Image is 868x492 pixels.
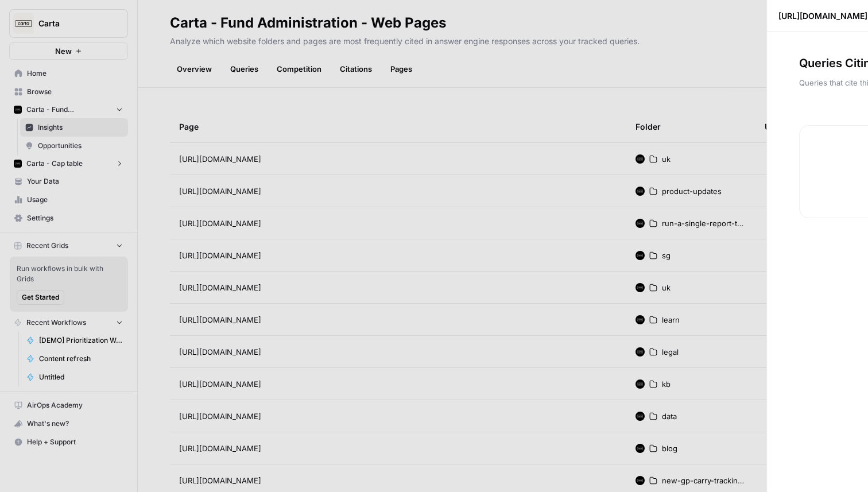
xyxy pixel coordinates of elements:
[17,290,64,305] button: Get Started
[179,314,261,326] span: [URL][DOMAIN_NAME]
[9,172,128,191] a: Your Data
[14,106,22,114] img: c35yeiwf0qjehltklbh57st2xhbo
[9,64,128,83] a: Home
[39,335,123,346] span: [DEMO] Prioritization Workflow for creation
[635,379,645,389] img: c35yeiwf0qjehltklbh57st2xhbo
[635,111,661,142] div: Folder
[662,250,671,261] span: sg
[27,400,123,410] span: AirOps Academy
[9,314,128,331] button: Recent Workflows
[14,160,22,168] img: c35yeiwf0qjehltklbh57st2xhbo
[9,9,128,38] button: Workspace: Carta
[170,14,446,32] div: Carta - Fund Administration - Web Pages
[10,415,127,432] div: What's new?
[179,378,261,390] span: [URL][DOMAIN_NAME]
[21,331,128,350] a: [DEMO] Prioritization Workflow for creation
[38,141,123,151] span: Opportunities
[635,412,645,421] img: c35yeiwf0qjehltklbh57st2xhbo
[635,283,645,292] img: c35yeiwf0qjehltklbh57st2xhbo
[662,218,746,229] span: run-a-single-report-to-aggregate-security-level-details-by-stakeholder-4CqDCw
[635,444,645,453] img: c35yeiwf0qjehltklbh57st2xhbo
[39,372,123,382] span: Untitled
[635,476,645,485] img: c35yeiwf0qjehltklbh57st2xhbo
[662,475,746,486] span: new-gp-carry-tracking-4i7dTi
[9,191,128,209] a: Usage
[26,158,83,169] span: Carta - Cap table
[223,60,265,78] a: Queries
[9,83,128,101] a: Browse
[27,68,123,79] span: Home
[179,282,261,293] span: [URL][DOMAIN_NAME]
[635,154,645,164] img: c35yeiwf0qjehltklbh57st2xhbo
[17,264,121,284] span: Run workflows in bulk with Grids
[383,60,419,78] a: Pages
[179,346,261,358] span: [URL][DOMAIN_NAME]
[778,10,867,22] p: [URL][DOMAIN_NAME]
[21,350,128,368] a: Content refresh
[179,443,261,454] span: [URL][DOMAIN_NAME]
[20,137,128,155] a: Opportunities
[27,195,123,205] span: Usage
[662,378,671,390] span: kb
[765,111,826,142] div: Unique Queries
[662,282,671,293] span: uk
[635,219,645,228] img: c35yeiwf0qjehltklbh57st2xhbo
[26,317,86,328] span: Recent Workflows
[662,314,680,326] span: learn
[662,443,677,454] span: blog
[9,101,128,118] button: Carta - Fund Administration
[20,118,128,137] a: Insights
[662,410,677,422] span: data
[27,213,123,223] span: Settings
[9,155,128,172] button: Carta - Cap table
[333,60,379,78] a: Citations
[27,87,123,97] span: Browse
[662,153,671,165] span: uk
[38,122,123,133] span: Insights
[179,185,261,197] span: [URL][DOMAIN_NAME]
[9,237,128,254] button: Recent Grids
[635,187,645,196] img: c35yeiwf0qjehltklbh57st2xhbo
[170,32,836,47] p: Analyze which website folders and pages are most frequently cited in answer engine responses acro...
[26,104,111,115] span: Carta - Fund Administration
[38,18,108,29] span: Carta
[635,315,645,324] img: c35yeiwf0qjehltklbh57st2xhbo
[27,176,123,187] span: Your Data
[179,153,261,165] span: [URL][DOMAIN_NAME]
[21,368,128,386] a: Untitled
[635,251,645,260] img: c35yeiwf0qjehltklbh57st2xhbo
[26,241,68,251] span: Recent Grids
[179,250,261,261] span: [URL][DOMAIN_NAME]
[635,347,645,357] img: c35yeiwf0qjehltklbh57st2xhbo
[9,209,128,227] a: Settings
[179,410,261,422] span: [URL][DOMAIN_NAME]
[179,218,261,229] span: [URL][DOMAIN_NAME]
[9,396,128,414] a: AirOps Academy
[170,60,219,78] a: Overview
[662,346,679,358] span: legal
[179,475,261,486] span: [URL][DOMAIN_NAME]
[22,292,59,303] span: Get Started
[13,13,34,34] img: Carta Logo
[662,185,722,197] span: product-updates
[27,437,123,447] span: Help + Support
[9,414,128,433] button: What's new?
[9,433,128,451] button: Help + Support
[39,354,123,364] span: Content refresh
[179,111,617,142] div: Page
[270,60,328,78] a: Competition
[9,42,128,60] button: New
[55,45,72,57] span: New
